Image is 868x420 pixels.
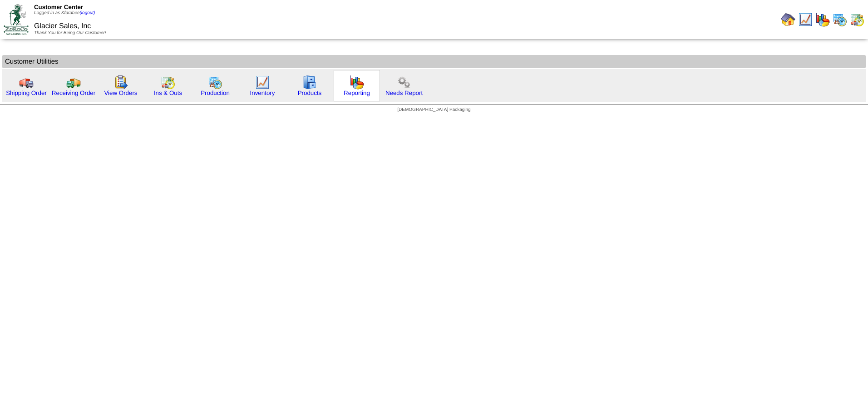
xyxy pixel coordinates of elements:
[113,75,128,90] img: workorder.gif
[104,90,137,96] a: View Orders
[66,75,81,90] img: truck2.gif
[19,75,34,90] img: truck.gif
[798,12,813,27] img: line_graph.gif
[154,90,182,96] a: Ins & Outs
[4,4,29,35] img: ZoRoCo_Logo(Green%26Foil)%20jpg.webp
[34,10,95,15] span: Logged in as Kfarabee
[833,12,847,27] img: calendarprod.gif
[298,90,322,96] a: Products
[397,75,411,90] img: workflow.png
[34,4,83,10] span: Customer Center
[52,90,95,96] a: Receiving Order
[850,12,864,27] img: calendarinout.gif
[6,90,47,96] a: Shipping Order
[250,90,275,96] a: Inventory
[344,90,370,96] a: Reporting
[350,75,364,90] img: graph.gif
[201,90,230,96] a: Production
[161,75,175,90] img: calendarinout.gif
[781,12,795,27] img: home.gif
[80,10,95,15] a: (logout)
[385,90,423,96] a: Needs Report
[255,75,270,90] img: line_graph.gif
[2,55,866,68] td: Customer Utilities
[34,22,91,30] span: Glacier Sales, Inc
[208,75,222,90] img: calendarprod.gif
[34,30,106,35] span: Thank You for Being Our Customer!
[397,107,470,112] span: [DEMOGRAPHIC_DATA] Packaging
[302,75,317,90] img: cabinet.gif
[815,12,830,27] img: graph.gif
